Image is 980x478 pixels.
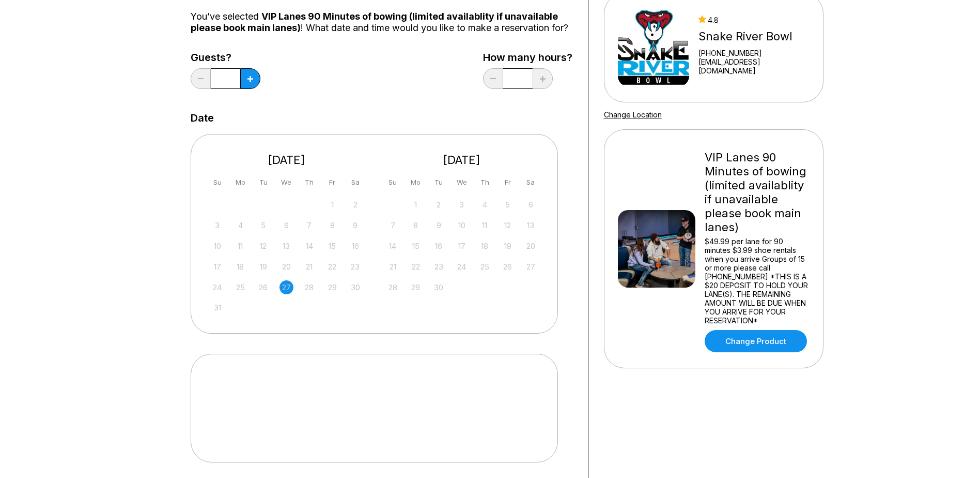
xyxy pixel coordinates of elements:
div: Snake River Bowl [698,29,809,43]
div: Not available Monday, September 1st, 2025 [409,198,423,212]
div: Th [302,175,316,189]
div: Not available Thursday, August 7th, 2025 [302,218,316,232]
div: Not available Saturday, August 2nd, 2025 [348,198,362,212]
div: Not available Wednesday, August 27th, 2025 [279,280,293,294]
div: Not available Saturday, August 9th, 2025 [348,218,362,232]
div: Not available Monday, September 29th, 2025 [409,280,423,294]
div: Th [478,175,492,189]
div: Not available Wednesday, September 10th, 2025 [455,218,469,232]
img: VIP Lanes 90 Minutes of bowing (limited availablity if unavailable please book main lanes) [618,210,695,288]
a: Change Location [604,110,662,119]
div: Not available Thursday, August 14th, 2025 [302,239,316,253]
div: Not available Tuesday, September 30th, 2025 [432,280,446,294]
div: month 2025-08 [209,197,364,315]
div: Not available Thursday, August 21st, 2025 [302,260,316,274]
div: Not available Thursday, September 25th, 2025 [478,260,492,274]
a: [EMAIL_ADDRESS][DOMAIN_NAME] [698,57,809,75]
div: Not available Saturday, August 23rd, 2025 [348,260,362,274]
div: Su [210,175,224,189]
div: Not available Monday, August 11th, 2025 [234,239,247,253]
div: Not available Saturday, September 6th, 2025 [524,198,538,212]
label: Guests? [191,52,260,63]
div: Not available Sunday, August 24th, 2025 [210,280,224,294]
div: Not available Wednesday, August 20th, 2025 [279,260,293,274]
div: Not available Wednesday, August 6th, 2025 [279,218,293,232]
div: Not available Saturday, September 13th, 2025 [524,218,538,232]
div: Not available Tuesday, August 26th, 2025 [256,280,270,294]
div: Not available Wednesday, August 13th, 2025 [279,239,293,253]
div: Not available Sunday, August 10th, 2025 [210,239,224,253]
div: Not available Monday, August 4th, 2025 [234,218,247,232]
div: Not available Sunday, August 17th, 2025 [210,260,224,274]
div: Tu [256,175,270,189]
div: You’ve selected ! What date and time would you like to make a reservation for? [191,11,572,34]
div: Not available Sunday, August 31st, 2025 [210,301,224,315]
div: Not available Sunday, September 28th, 2025 [386,280,400,294]
div: Tu [432,175,446,189]
div: Not available Friday, August 8th, 2025 [325,218,339,232]
div: Not available Friday, September 12th, 2025 [501,218,515,232]
div: Not available Wednesday, September 24th, 2025 [455,260,469,274]
div: Not available Saturday, September 27th, 2025 [524,260,538,274]
div: [DATE] [382,153,542,167]
div: Fr [501,175,515,189]
div: Not available Tuesday, August 5th, 2025 [256,218,270,232]
div: VIP Lanes 90 Minutes of bowing (limited availablity if unavailable please book main lanes) [705,151,810,234]
div: Not available Thursday, August 28th, 2025 [302,280,316,294]
div: Not available Wednesday, September 17th, 2025 [455,239,469,253]
div: Not available Friday, August 1st, 2025 [325,198,339,212]
div: Not available Friday, August 29th, 2025 [325,280,339,294]
div: Mo [234,175,247,189]
div: Not available Friday, September 5th, 2025 [501,198,515,212]
div: Not available Monday, September 8th, 2025 [409,218,423,232]
div: Sa [348,175,362,189]
div: Not available Saturday, August 30th, 2025 [348,280,362,294]
div: We [455,175,469,189]
div: Not available Thursday, September 11th, 2025 [478,218,492,232]
div: Not available Tuesday, September 2nd, 2025 [432,198,446,212]
div: Sa [524,175,538,189]
div: [PHONE_NUMBER] [698,49,809,57]
div: Not available Monday, August 25th, 2025 [234,280,247,294]
a: Change Product [705,330,807,352]
div: Not available Saturday, August 16th, 2025 [348,239,362,253]
div: [DATE] [207,153,367,167]
div: Not available Monday, August 18th, 2025 [234,260,247,274]
div: We [279,175,293,189]
div: Not available Monday, September 22nd, 2025 [409,260,423,274]
span: VIP Lanes 90 Minutes of bowing (limited availablity if unavailable please book main lanes) [191,11,558,33]
div: Not available Sunday, September 14th, 2025 [386,239,400,253]
div: Not available Thursday, September 18th, 2025 [478,239,492,253]
div: Not available Tuesday, August 12th, 2025 [256,239,270,253]
div: Su [386,175,400,189]
label: How many hours? [483,52,572,63]
div: Not available Sunday, September 7th, 2025 [386,218,400,232]
div: Not available Sunday, August 3rd, 2025 [210,218,224,232]
div: Fr [325,175,339,189]
div: Not available Thursday, September 4th, 2025 [478,198,492,212]
div: month 2025-09 [384,197,539,294]
div: Not available Saturday, September 20th, 2025 [524,239,538,253]
div: Not available Monday, September 15th, 2025 [409,239,423,253]
div: Not available Tuesday, September 16th, 2025 [432,239,446,253]
div: Not available Wednesday, September 3rd, 2025 [455,198,469,212]
label: Date [191,112,214,124]
div: Not available Friday, August 22nd, 2025 [325,260,339,274]
div: $49.99 per lane for 90 minutes $3.99 shoe rentals when you arrive Groups of 15 or more please cal... [705,237,810,325]
div: Not available Tuesday, September 9th, 2025 [432,218,446,232]
div: Mo [409,175,423,189]
div: Not available Friday, September 26th, 2025 [501,260,515,274]
div: 4.8 [698,16,809,24]
div: Not available Friday, September 19th, 2025 [501,239,515,253]
div: Not available Friday, August 15th, 2025 [325,239,339,253]
div: Not available Sunday, September 21st, 2025 [386,260,400,274]
div: Not available Tuesday, September 23rd, 2025 [432,260,446,274]
div: Not available Tuesday, August 19th, 2025 [256,260,270,274]
img: Snake River Bowl [618,9,690,86]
